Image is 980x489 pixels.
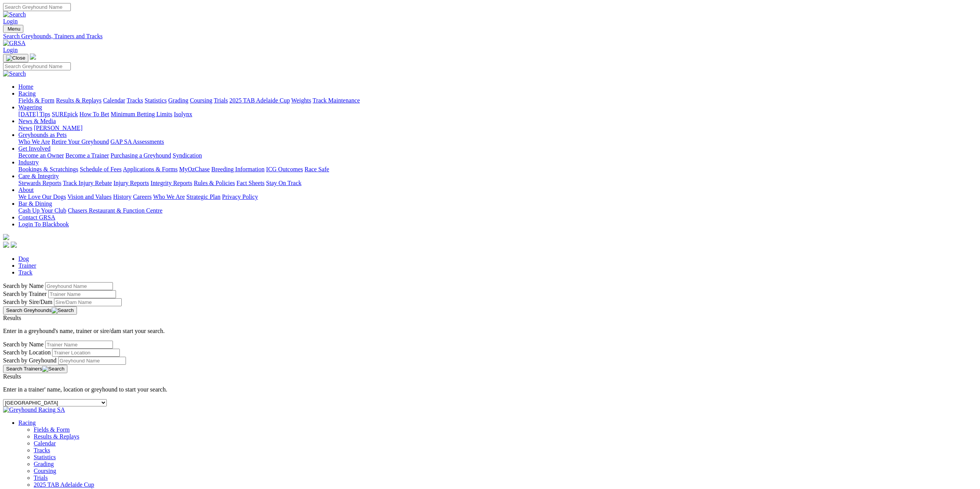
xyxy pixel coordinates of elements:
[45,282,113,290] input: Search by Greyhound name
[3,25,23,33] button: Toggle navigation
[18,180,977,187] div: Care & Integrity
[173,152,202,159] a: Syndication
[18,255,29,262] a: Dog
[3,54,28,62] button: Toggle navigation
[18,269,33,276] a: Track
[18,97,54,104] a: Fields & Form
[3,373,977,380] div: Results
[18,97,977,104] div: Racing
[168,97,188,104] a: Grading
[133,193,152,200] a: Careers
[42,366,64,372] img: Search
[145,97,167,104] a: Statistics
[113,193,131,200] a: History
[127,97,143,104] a: Tracks
[18,138,50,145] a: Who We Are
[11,242,17,248] img: twitter.svg
[3,306,77,315] button: Search Greyhounds
[3,315,977,322] div: Results
[18,111,977,118] div: Wagering
[52,307,74,314] img: Search
[313,97,360,104] a: Track Maintenance
[56,97,101,104] a: Results & Replays
[52,138,109,145] a: Retire Your Greyhound
[34,474,48,481] a: Trials
[18,166,78,172] a: Bookings & Scratchings
[18,132,67,138] a: Greyhounds as Pets
[211,166,265,172] a: Breeding Information
[18,145,51,152] a: Get Involved
[18,138,977,145] div: Greyhounds as Pets
[3,70,26,77] img: Search
[174,111,192,117] a: Isolynx
[6,55,25,61] img: Close
[3,341,44,348] label: Search by Name
[18,90,36,97] a: Racing
[18,193,977,200] div: About
[3,386,977,393] p: Enter in a trainer' name, location or greyhound to start your search.
[3,40,26,47] img: GRSA
[3,357,57,364] label: Search by Greyhound
[34,481,94,488] a: 2025 TAB Adelaide Cup
[68,207,162,214] a: Chasers Restaurant & Function Centre
[18,166,977,173] div: Industry
[18,118,56,124] a: News & Media
[291,97,311,104] a: Weights
[3,406,65,413] img: Greyhound Racing SA
[63,180,112,186] a: Track Injury Rebate
[3,33,977,40] div: Search Greyhounds, Trainers and Tracks
[266,166,303,172] a: ICG Outcomes
[58,357,126,365] input: Search by Greyhound Name
[18,180,61,186] a: Stewards Reports
[18,207,977,214] div: Bar & Dining
[18,104,42,110] a: Wagering
[18,419,36,426] a: Racing
[8,26,20,32] span: Menu
[18,125,32,131] a: News
[80,111,109,117] a: How To Bet
[54,298,122,306] input: Search by Sire/Dam name
[18,187,34,193] a: About
[3,291,47,297] label: Search by Trainer
[48,290,116,298] input: Search by Trainer name
[18,125,977,132] div: News & Media
[150,180,192,186] a: Integrity Reports
[18,221,69,227] a: Login To Blackbook
[266,180,301,186] a: Stay On Track
[179,166,210,172] a: MyOzChase
[65,152,109,159] a: Become a Trainer
[18,173,59,179] a: Care & Integrity
[237,180,265,186] a: Fact Sheets
[123,166,178,172] a: Applications & Forms
[186,193,220,200] a: Strategic Plan
[3,242,9,248] img: facebook.svg
[52,111,78,117] a: SUREpick
[214,97,228,104] a: Trials
[34,440,56,447] a: Calendar
[34,125,82,131] a: [PERSON_NAME]
[3,328,977,335] p: Enter in a greyhound's name, trainer or sire/dam start your search.
[3,299,52,305] label: Search by Sire/Dam
[304,166,329,172] a: Race Safe
[3,234,9,240] img: logo-grsa-white.png
[3,365,67,373] button: Search Trainers
[229,97,290,104] a: 2025 TAB Adelaide Cup
[34,461,54,467] a: Grading
[111,138,164,145] a: GAP SA Assessments
[111,152,171,159] a: Purchasing a Greyhound
[34,433,79,440] a: Results & Replays
[45,341,113,349] input: Search by Trainer Name
[18,207,66,214] a: Cash Up Your Club
[52,349,120,357] input: Search by Trainer Location
[190,97,212,104] a: Coursing
[67,193,111,200] a: Vision and Values
[3,11,26,18] img: Search
[80,166,121,172] a: Schedule of Fees
[34,454,56,460] a: Statistics
[113,180,149,186] a: Injury Reports
[30,54,36,60] img: logo-grsa-white.png
[18,214,55,221] a: Contact GRSA
[18,262,36,269] a: Trainer
[34,468,56,474] a: Coursing
[3,47,18,53] a: Login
